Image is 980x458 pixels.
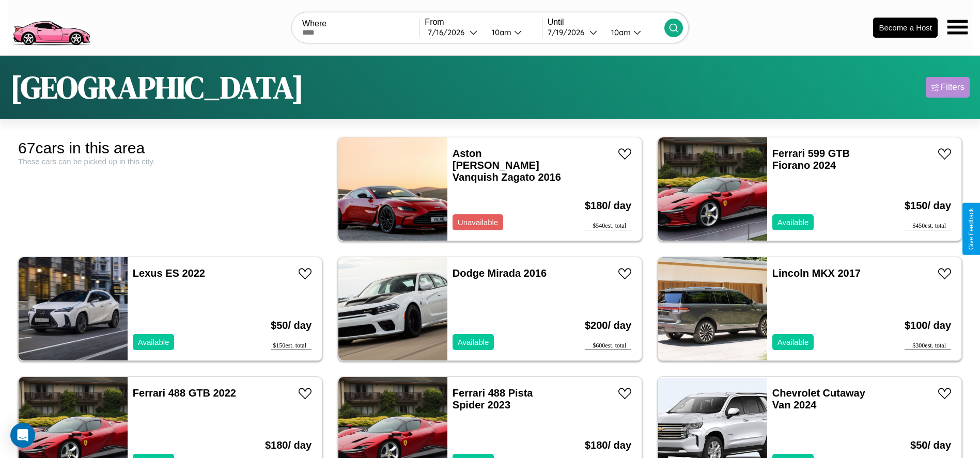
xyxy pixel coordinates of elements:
a: Ferrari 488 Pista Spider 2023 [453,387,533,410]
div: $ 600 est. total [585,342,631,350]
div: $ 450 est. total [905,222,951,230]
a: Ferrari 599 GTB Fiorano 2024 [772,148,850,171]
div: $ 150 est. total [271,342,312,350]
div: These cars can be picked up in this city. [18,157,322,166]
h3: $ 150 / day [905,189,951,222]
h3: $ 100 / day [905,309,951,342]
a: Ferrari 488 GTB 2022 [133,387,236,399]
button: Become a Host [873,18,938,38]
h3: $ 50 / day [271,309,312,342]
p: Available [777,335,809,349]
div: Filters [941,82,965,92]
a: Dodge Mirada 2016 [453,267,547,279]
div: 10am [606,27,633,37]
div: 10am [487,27,514,37]
label: From [425,18,541,27]
p: Available [777,215,809,229]
button: Filters [926,77,970,98]
a: Lincoln MKX 2017 [772,267,861,279]
div: $ 300 est. total [905,342,951,350]
div: 7 / 19 / 2026 [548,27,589,37]
h1: [GEOGRAPHIC_DATA] [10,66,304,108]
div: Open Intercom Messenger [10,423,35,448]
p: Available [458,335,489,349]
div: $ 540 est. total [585,222,631,230]
button: 7/16/2026 [425,27,483,38]
a: Lexus ES 2022 [133,267,205,279]
h3: $ 180 / day [585,189,631,222]
button: 10am [603,27,664,38]
button: 10am [484,27,542,38]
label: Where [302,19,419,28]
p: Available [138,335,169,349]
a: Chevrolet Cutaway Van 2024 [772,387,865,410]
p: Unavailable [458,215,498,229]
h3: $ 200 / day [585,309,631,342]
a: Aston [PERSON_NAME] Vanquish Zagato 2016 [453,148,561,183]
label: Until [548,18,664,27]
img: logo [8,5,95,48]
div: Give Feedback [968,208,975,250]
div: 7 / 16 / 2026 [428,27,470,37]
div: 67 cars in this area [18,139,322,157]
